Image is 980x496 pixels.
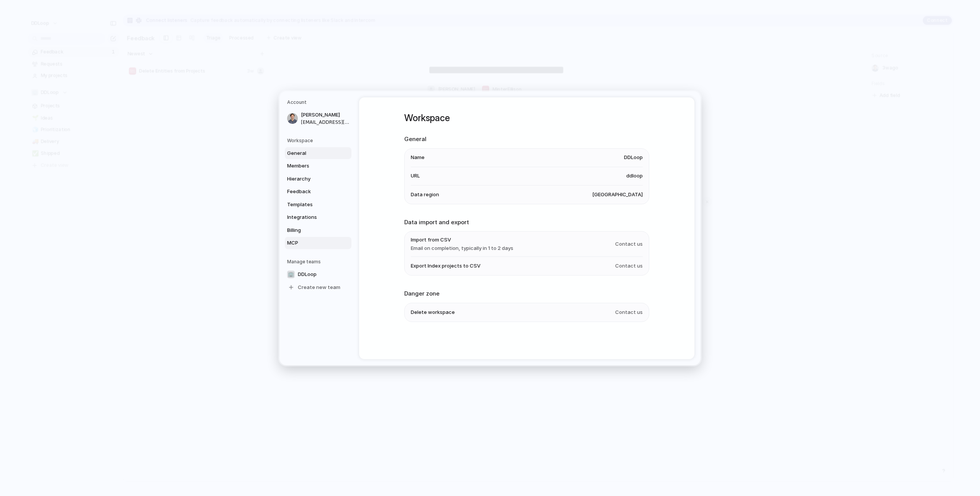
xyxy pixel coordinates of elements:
[285,237,351,249] a: MCP
[298,270,317,278] span: DDLoop
[287,175,336,182] span: Hierarchy
[298,283,340,291] span: Create new team
[615,308,643,316] span: Contact us
[411,236,513,244] span: Import from CSV
[592,191,643,198] span: [GEOGRAPHIC_DATA]
[285,268,351,280] a: 🏢DDLoop
[285,172,351,185] a: Hierarchy
[285,211,351,223] a: Integrations
[411,244,513,252] span: Email on completion, typically in 1 to 2 days
[404,218,649,227] h2: Data import and export
[287,200,336,208] span: Templates
[301,111,350,119] span: [PERSON_NAME]
[411,191,439,198] span: Data region
[285,186,351,198] a: Feedback
[287,214,336,221] span: Integrations
[287,270,295,278] div: 🏢
[615,262,643,270] span: Contact us
[301,118,350,125] span: [EMAIL_ADDRESS][DOMAIN_NAME]
[615,240,643,248] span: Contact us
[285,224,351,236] a: Billing
[411,172,420,180] span: URL
[285,109,351,128] a: [PERSON_NAME][EMAIL_ADDRESS][DOMAIN_NAME]
[285,198,351,210] a: Templates
[285,147,351,159] a: General
[287,137,351,144] h5: Workspace
[411,308,455,316] span: Delete workspace
[404,135,649,144] h2: General
[285,281,351,293] a: Create new team
[404,111,649,125] h1: Workspace
[285,160,351,172] a: Members
[287,149,336,157] span: General
[287,239,336,247] span: MCP
[624,154,643,161] span: DDLoop
[287,188,336,195] span: Feedback
[287,258,351,265] h5: Manage teams
[626,172,643,180] span: ddloop
[287,162,336,170] span: Members
[411,154,425,161] span: Name
[287,226,336,234] span: Billing
[404,289,649,298] h2: Danger zone
[287,99,351,106] h5: Account
[411,262,480,270] span: Export Index projects to CSV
